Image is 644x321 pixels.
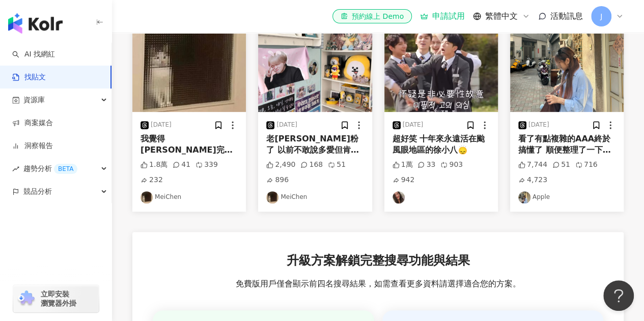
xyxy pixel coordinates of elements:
a: KOL Avatar [393,191,490,203]
div: 232 [141,175,163,185]
div: 看了有點複雜的AAA終於搞懂了 順便整理了一下，如果有理解錯誤也歡迎糾正 🔹12/6（六） AAA頒獎典禮 有表演+有合作舞台+頒獎典禮 售票時間： 9/6（六） 13:00 interpark... [518,133,615,156]
span: 趨勢分析 [23,157,77,180]
div: BETA [54,164,77,174]
iframe: Help Scout Beacon - Open [603,280,634,311]
div: 我覺得[PERSON_NAME]完全就是超級懂[PERSON_NAME]想要什麼 用她的角度去理解她 哪個男生會用串友情手鍊這麼可愛的方法去認識[PERSON_NAME] 太浪漫了💕 [141,133,238,156]
div: 7,744 [518,160,547,170]
div: [DATE] [403,121,424,129]
div: 716 [575,160,598,170]
span: J [600,11,602,22]
div: 339 [195,160,218,170]
div: 2,490 [266,160,295,170]
span: rise [12,165,19,172]
a: KOL AvatarMeiChen [141,191,238,203]
img: KOL Avatar [518,191,530,203]
a: 洞察報告 [12,141,53,151]
img: KOL Avatar [266,191,278,203]
div: [DATE] [276,121,297,129]
a: 商案媒合 [12,118,53,128]
img: post-image [132,21,246,112]
span: 立即安裝 瀏覽器外掛 [41,289,76,308]
div: [DATE] [151,121,172,129]
div: 33 [417,160,435,170]
a: KOL AvatarApple [518,191,615,203]
span: 競品分析 [23,180,52,203]
span: 活動訊息 [550,11,583,21]
img: post-image [258,21,372,112]
div: 老[PERSON_NAME]粉了 以前不敢說多愛但肯定掏心掏肺 趁這波熱潮 來送幸福 官方正版[PERSON_NAME]（還有滿多沒拍到反正就是全送）（不要問我還有什麼反正就是全寄給你）、展覽照... [266,133,363,156]
span: 升級方案解鎖完整搜尋功能與結果 [287,252,470,270]
button: 商業合作 [510,21,624,112]
a: searchAI 找網紅 [12,49,55,60]
img: post-image [384,21,498,112]
div: 168 [300,160,323,170]
div: 896 [266,175,289,185]
img: KOL Avatar [393,191,405,203]
span: 繁體中文 [485,11,518,22]
div: 51 [328,160,346,170]
div: 超好笑 十年來永遠活在颱風眼地區的徐小八🙂‍↕️ [393,133,490,156]
a: 預約線上 Demo [332,9,412,23]
img: post-image [510,21,624,112]
div: 942 [393,175,415,185]
span: 免費版用戶僅會顯示前四名搜尋結果，如需查看更多資料請選擇適合您的方案。 [236,278,521,289]
div: 51 [552,160,570,170]
div: [DATE] [528,121,549,129]
a: 找貼文 [12,72,46,82]
div: 903 [440,160,463,170]
div: 4,723 [518,175,547,185]
a: 申請試用 [420,11,465,21]
span: 資源庫 [23,89,45,111]
div: 1.8萬 [141,160,167,170]
img: logo [8,13,63,34]
a: KOL AvatarMeiChen [266,191,363,203]
a: chrome extension立即安裝 瀏覽器外掛 [13,285,99,312]
img: KOL Avatar [141,191,153,203]
div: 1萬 [393,160,413,170]
div: 預約線上 Demo [341,11,404,21]
div: 41 [173,160,190,170]
img: chrome extension [16,290,36,307]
